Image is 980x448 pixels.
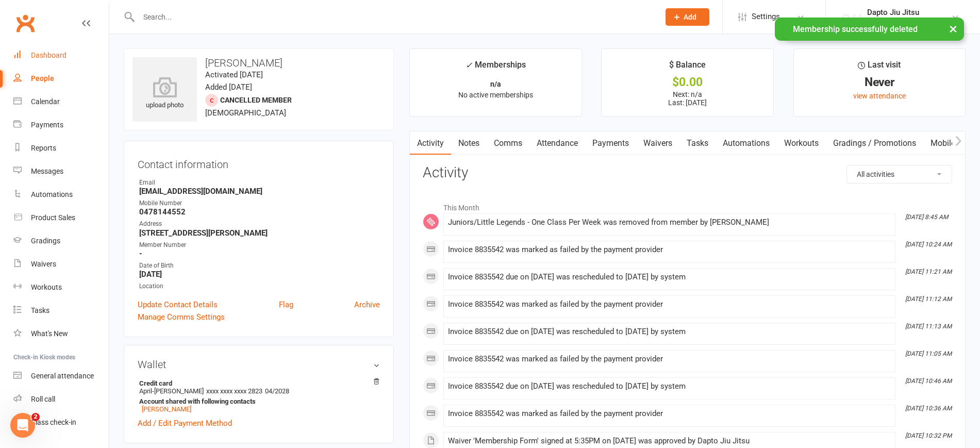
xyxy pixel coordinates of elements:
div: Waivers [31,260,56,268]
a: Notes [451,131,487,155]
strong: [DATE] [139,270,380,279]
div: Dapto Jiu Jitsu [867,8,923,17]
h3: Wallet [138,359,380,370]
a: Class kiosk mode [13,411,109,434]
a: Attendance [529,131,585,155]
a: Gradings / Promotions [826,131,923,155]
a: Dashboard [13,44,109,67]
div: Reports [31,144,56,152]
div: Juniors/Little Legends - One Class Per Week was removed from member by [PERSON_NAME] [448,218,891,227]
iframe: Intercom live chat [10,413,35,438]
a: People [13,67,109,90]
div: Calendar [31,97,60,106]
span: No active memberships [458,91,533,99]
input: Search... [136,10,652,24]
strong: Credit card [139,379,375,387]
div: General attendance [31,372,94,380]
div: Invoice 8835542 was marked as failed by the payment provider [448,355,891,363]
p: Next: n/a Last: [DATE] [611,90,763,107]
div: What's New [31,329,68,338]
div: Workouts [31,283,62,291]
button: Add [666,8,709,26]
i: ✓ [466,60,472,70]
i: [DATE] 11:13 AM [905,323,952,330]
span: xxxx xxxx xxxx 2823 [206,387,262,395]
i: [DATE] 11:21 AM [905,268,952,275]
a: Automations [13,183,109,206]
i: [DATE] 8:45 AM [905,213,948,221]
a: Activity [410,131,451,155]
i: [DATE] 10:32 PM [905,432,952,439]
li: April-[PERSON_NAME] [138,378,380,414]
a: Update Contact Details [138,298,218,311]
strong: - [139,249,380,258]
span: 2 [31,413,40,421]
div: Product Sales [31,213,75,222]
a: Automations [716,131,777,155]
span: Cancelled member [220,96,292,104]
a: Workouts [13,276,109,299]
a: [PERSON_NAME] [142,405,191,413]
li: This Month [423,197,952,213]
div: Messages [31,167,63,175]
div: upload photo [132,77,197,111]
div: Location [139,281,380,291]
i: [DATE] 10:36 AM [905,405,952,412]
a: Workouts [777,131,826,155]
div: Waiver 'Membership Form' signed at 5:35PM on [DATE] was approved by Dapto Jiu Jitsu [448,437,891,445]
a: Gradings [13,229,109,253]
a: Mobile App [923,131,979,155]
div: Payments [31,121,63,129]
a: Reports [13,137,109,160]
div: Email [139,178,380,188]
a: Roll call [13,388,109,411]
div: Invoice 8835542 was marked as failed by the payment provider [448,245,891,254]
time: Activated [DATE] [205,70,263,79]
h3: Contact information [138,155,380,170]
div: Invoice 8835542 due on [DATE] was rescheduled to [DATE] by system [448,273,891,281]
a: Add / Edit Payment Method [138,417,232,429]
img: thumb_image1723000370.png [841,7,862,27]
strong: n/a [490,80,501,88]
div: Roll call [31,395,55,403]
i: [DATE] 11:12 AM [905,295,952,303]
div: Tasks [31,306,49,314]
div: Invoice 8835542 due on [DATE] was rescheduled to [DATE] by system [448,382,891,391]
span: [DEMOGRAPHIC_DATA] [205,108,286,118]
div: Memberships [466,58,526,77]
div: Class check-in [31,418,76,426]
a: Comms [487,131,529,155]
a: view attendance [853,92,906,100]
i: [DATE] 10:46 AM [905,377,952,385]
div: People [31,74,54,82]
h3: Activity [423,165,952,181]
div: DAPTO JIU JITSU [867,17,923,26]
a: Manage Comms Settings [138,311,225,323]
a: Tasks [679,131,716,155]
a: Tasks [13,299,109,322]
strong: [EMAIL_ADDRESS][DOMAIN_NAME] [139,187,380,196]
a: General attendance kiosk mode [13,364,109,388]
button: × [944,18,962,40]
div: Automations [31,190,73,198]
a: Clubworx [12,10,38,36]
span: Settings [752,5,780,28]
time: Added [DATE] [205,82,252,92]
a: What's New [13,322,109,345]
h3: [PERSON_NAME] [132,57,385,69]
span: 04/2028 [265,387,289,395]
div: Member Number [139,240,380,250]
strong: Account shared with following contacts [139,397,375,405]
div: Invoice 8835542 was marked as failed by the payment provider [448,409,891,418]
a: Payments [585,131,636,155]
div: Dashboard [31,51,67,59]
a: Archive [354,298,380,311]
i: [DATE] 10:24 AM [905,241,952,248]
div: Last visit [858,58,901,77]
div: $0.00 [611,77,763,88]
div: $ Balance [669,58,706,77]
div: Never [803,77,956,88]
a: Flag [279,298,293,311]
a: Waivers [13,253,109,276]
strong: [STREET_ADDRESS][PERSON_NAME] [139,228,380,238]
